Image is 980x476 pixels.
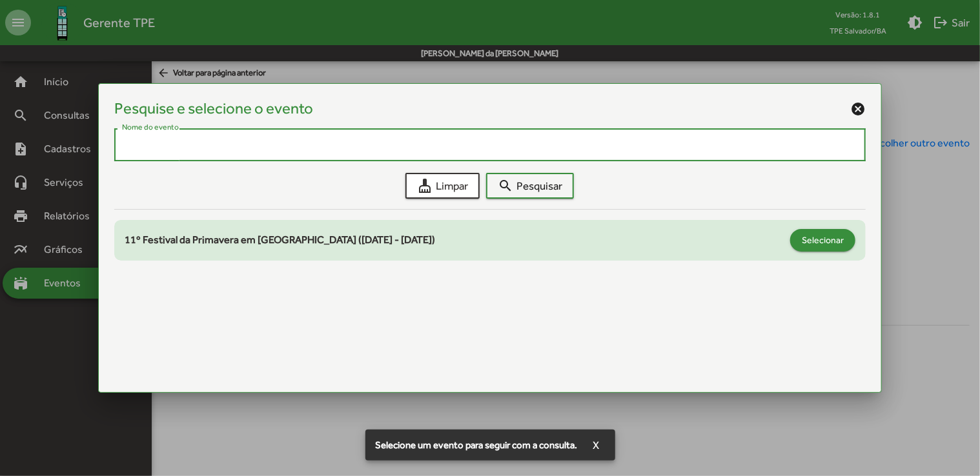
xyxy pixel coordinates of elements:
[850,101,866,117] mat-icon: cancel
[583,433,610,457] button: X
[498,178,513,193] mat-icon: search
[125,233,435,246] span: 11º Festival da Primavera em [GEOGRAPHIC_DATA] ([DATE] - [DATE])
[486,173,574,199] button: Pesquisar
[790,229,855,252] button: Selecionar
[376,439,578,451] span: Selecione um evento para seguir com a consulta.
[114,99,313,118] h4: Pesquise e selecione o evento
[417,178,433,193] mat-icon: cleaning_services
[498,174,562,197] span: Pesquisar
[593,433,600,457] span: X
[802,228,844,252] span: Selecionar
[405,173,480,199] button: Limpar
[417,174,468,197] span: Limpar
